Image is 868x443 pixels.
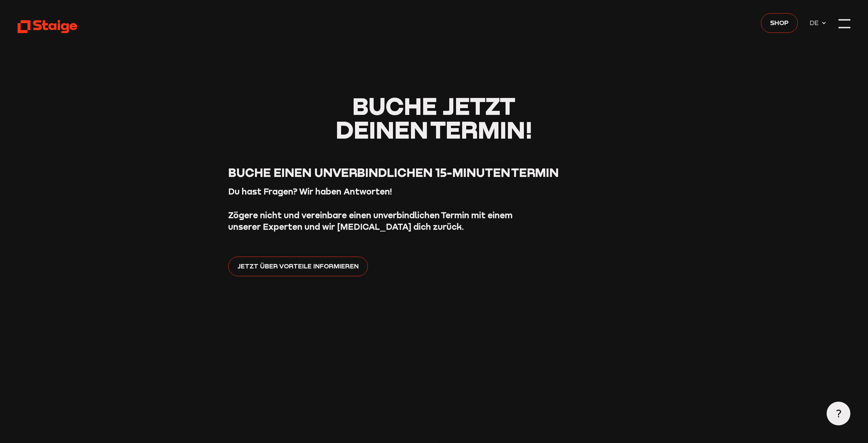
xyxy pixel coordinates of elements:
[228,165,559,180] span: Buche einen unverbindlichen 15-Minuten Termin
[761,13,798,33] a: Shop
[770,17,789,27] span: Shop
[336,91,532,144] span: Buche jetzt deinen Termin!
[237,261,359,271] span: Jetzt über Vorteile informieren
[228,257,368,277] a: Jetzt über Vorteile informieren
[228,186,392,197] strong: Du hast Fragen? Wir haben Antworten!
[810,17,822,27] span: DE
[228,210,513,232] strong: Zögere nicht und vereinbare einen unverbindlichen Termin mit einem unserer Experten und wir [MEDI...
